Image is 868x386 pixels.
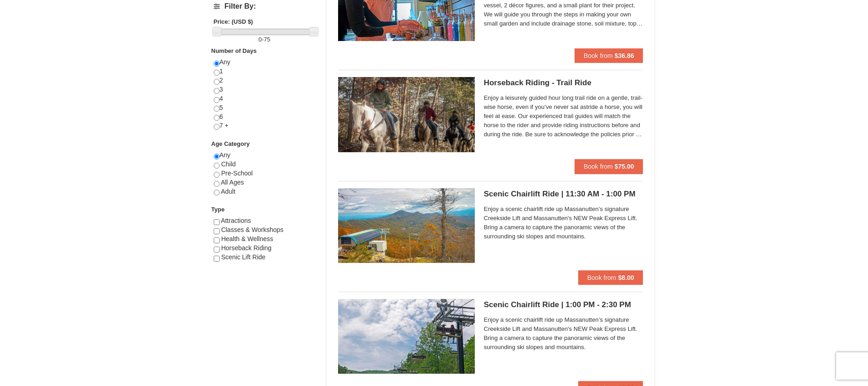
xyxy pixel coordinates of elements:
span: Enjoy a scenic chairlift ride up Massanutten’s signature Creekside Lift and Massanutten's NEW Pea... [484,315,643,352]
span: All Ages [221,179,244,186]
div: Any [214,151,315,205]
button: Book from $75.00 [575,159,643,174]
strong: $36.86 [615,52,634,59]
span: Health & Wellness [221,235,273,242]
button: Book from $36.86 [575,48,643,63]
img: 21584748-79-4e8ac5ed.jpg [338,77,475,152]
img: 24896431-9-664d1467.jpg [338,299,475,374]
span: Book from [584,163,613,170]
span: 75 [264,36,270,43]
span: Scenic Lift Ride [221,253,265,261]
span: Book from [587,274,616,281]
h4: Filter By: [214,2,315,10]
div: Any 1 2 3 4 5 6 7 + [214,58,315,139]
span: Book from [584,52,613,59]
h5: Horseback Riding - Trail Ride [484,78,643,87]
span: 0 [258,36,262,43]
span: Child [221,160,236,168]
span: Enjoy a scenic chairlift ride up Massanutten’s signature Creekside Lift and Massanutten's NEW Pea... [484,205,643,241]
strong: Type [211,206,225,213]
strong: $75.00 [615,163,634,170]
strong: $8.00 [618,274,634,281]
strong: Number of Days [211,47,257,54]
h5: Scenic Chairlift Ride | 11:30 AM - 1:00 PM [484,190,643,199]
span: Attractions [221,217,251,224]
span: Pre-School [221,170,252,177]
span: Enjoy a leisurely guided hour long trail ride on a gentle, trail-wise horse, even if you’ve never... [484,93,643,139]
strong: Age Category [211,140,250,147]
label: - [214,35,315,44]
span: Adult [221,188,236,195]
strong: Price: (USD $) [214,18,253,25]
span: Classes & Workshops [221,226,283,233]
img: 24896431-13-a88f1aaf.jpg [338,188,475,263]
button: Book from $8.00 [578,270,643,285]
h5: Scenic Chairlift Ride | 1:00 PM - 2:30 PM [484,300,643,309]
span: Horseback Riding [221,244,272,252]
